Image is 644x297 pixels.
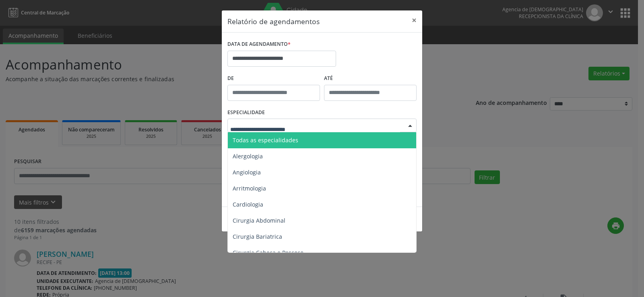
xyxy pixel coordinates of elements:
span: Cirurgia Bariatrica [233,233,282,240]
span: Cirurgia Cabeça e Pescoço [233,249,303,256]
span: Alergologia [233,152,263,160]
span: Cirurgia Abdominal [233,217,285,224]
h5: Relatório de agendamentos [227,16,320,27]
label: DATA DE AGENDAMENTO [227,38,291,51]
span: Todas as especialidades [233,136,298,144]
button: Close [406,10,422,30]
label: ATÉ [324,72,417,85]
label: De [227,72,320,85]
span: Cardiologia [233,201,263,208]
span: Angiologia [233,168,261,176]
label: ESPECIALIDADE [227,107,265,119]
span: Arritmologia [233,184,266,192]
